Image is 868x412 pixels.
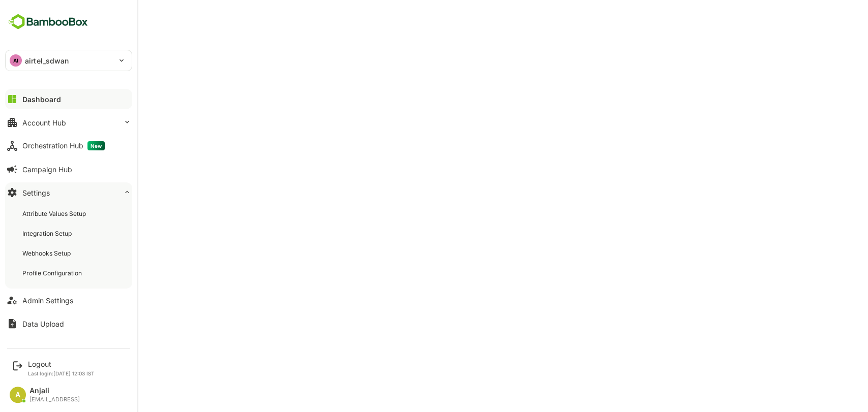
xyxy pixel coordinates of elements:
[5,313,132,334] button: Data Upload
[22,209,88,218] div: Attribute Values Setup
[28,370,95,376] p: Last login: [DATE] 12:03 IST
[22,229,74,238] div: Integration Setup
[10,387,26,403] div: A
[22,95,61,104] div: Dashboard
[5,290,132,310] button: Admin Settings
[22,188,50,197] div: Settings
[29,396,80,403] div: [EMAIL_ADDRESS]
[5,182,132,203] button: Settings
[10,54,22,67] div: AI
[29,387,80,395] div: Anjali
[22,296,73,305] div: Admin Settings
[25,55,69,66] p: airtel_sdwan
[22,249,73,258] div: Webhooks Setup
[28,360,95,368] div: Logout
[22,269,84,277] div: Profile Configuration
[5,89,132,109] button: Dashboard
[22,165,72,174] div: Campaign Hub
[87,141,105,150] span: New
[5,112,132,133] button: Account Hub
[22,141,105,150] div: Orchestration Hub
[5,159,132,179] button: Campaign Hub
[5,12,91,31] img: BambooboxFullLogoMark.5f36c76dfaba33ec1ec1367b70bb1252.svg
[5,136,132,156] button: Orchestration HubNew
[22,320,64,328] div: Data Upload
[22,118,66,127] div: Account Hub
[6,50,132,71] div: AIairtel_sdwan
